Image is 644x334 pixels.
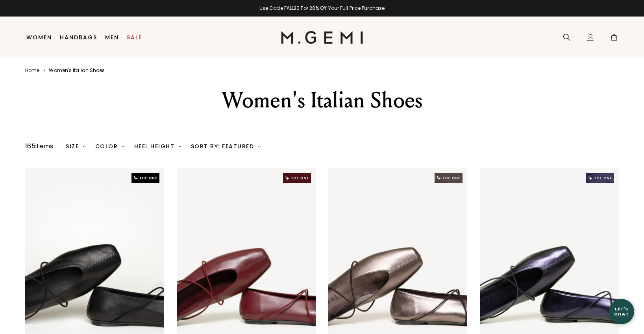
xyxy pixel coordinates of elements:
img: chevron-down.svg [83,145,86,148]
div: Size [66,143,86,149]
div: 165 items [25,142,53,151]
div: Color [95,143,125,149]
a: Men [105,34,119,41]
a: Women [26,34,52,41]
div: Heel Height [134,143,181,149]
a: Sale [127,34,142,41]
img: chevron-down.svg [258,145,261,148]
img: M.Gemi [281,31,363,44]
a: Home [25,67,39,74]
img: The One tag [131,173,159,183]
div: Let's Chat [609,306,634,316]
a: Handbags [60,34,97,41]
img: chevron-down.svg [178,145,181,148]
div: Women's Italian Shoes [185,86,459,114]
img: chevron-down.svg [122,145,125,148]
div: Sort By: Featured [191,143,261,149]
a: Women's italian shoes [49,67,105,74]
